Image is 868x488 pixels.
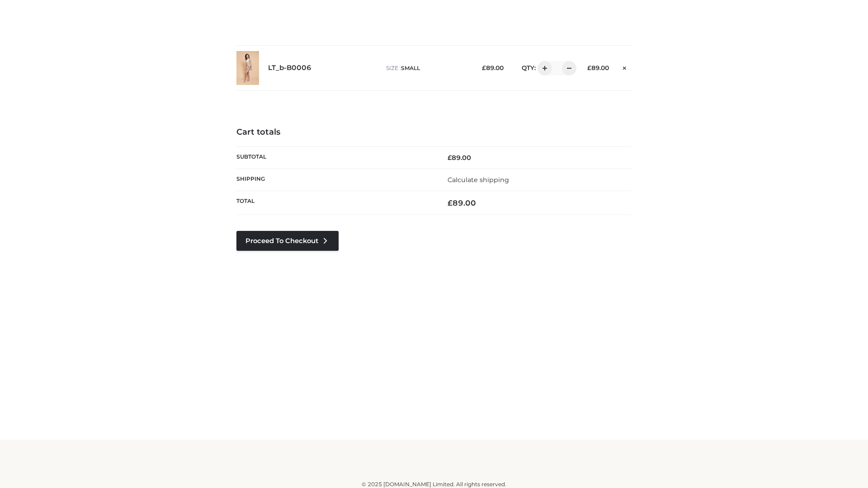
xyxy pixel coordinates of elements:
img: LT_b-B0006 - SMALL [236,51,259,85]
a: Calculate shipping [448,176,509,184]
span: SMALL [401,65,420,71]
th: Subtotal [236,146,434,169]
th: Shipping [236,169,434,191]
th: Total [236,191,434,215]
a: LT_b-B0006 [268,64,311,72]
span: £ [482,64,486,71]
bdi: 89.00 [448,198,476,207]
h4: Cart totals [236,127,632,137]
div: QTY: [513,61,573,75]
span: £ [587,64,591,71]
span: £ [448,154,452,162]
bdi: 89.00 [448,154,471,162]
bdi: 89.00 [482,64,504,71]
a: Remove this item [618,61,632,73]
bdi: 89.00 [587,64,609,71]
a: Proceed to Checkout [236,231,339,251]
p: size : [386,64,468,72]
span: £ [448,198,453,207]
